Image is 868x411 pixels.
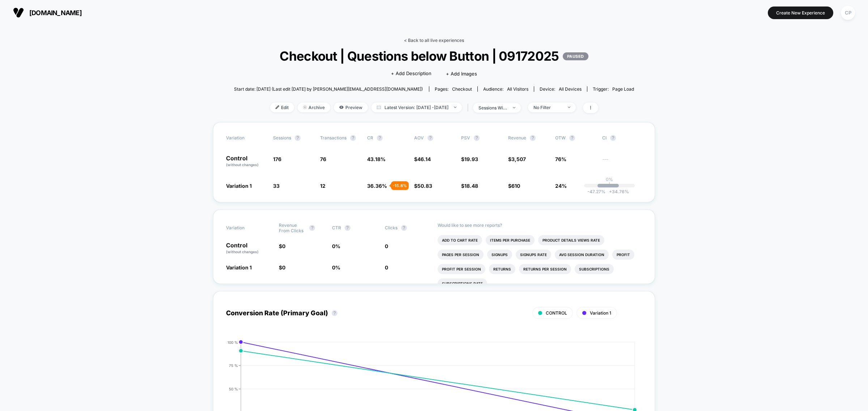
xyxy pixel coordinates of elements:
li: Subscriptions [575,264,614,274]
li: Signups [487,250,512,260]
span: Transactions [320,135,346,140]
span: Sessions [273,135,291,140]
span: 33 [273,183,280,189]
span: Page Load [612,86,634,92]
span: -47.27 % [587,189,605,194]
div: - 15.8 % [391,181,409,190]
span: $ [279,243,285,249]
span: 3,507 [511,156,526,162]
span: $ [414,183,432,189]
li: Returns Per Session [519,264,571,274]
button: ? [350,135,356,141]
li: Items Per Purchase [486,235,535,245]
li: Signups Rate [516,250,551,260]
button: ? [309,225,315,231]
div: sessions with impression [478,105,507,111]
li: Returns [489,264,515,274]
div: Pages: [435,86,472,92]
p: | [609,182,610,187]
div: CP [841,6,855,20]
li: Avg Session Duration [555,250,609,260]
span: $ [508,183,520,189]
p: Control [226,242,272,255]
li: Subscriptions Rate [438,278,487,289]
li: Pages Per Session [438,250,484,260]
button: [DOMAIN_NAME] [11,7,84,18]
span: (without changes) [226,250,259,254]
span: Variation [226,135,266,141]
button: ? [569,135,575,141]
button: ? [401,225,407,231]
span: Variation [226,222,266,233]
span: PSV [461,135,470,140]
span: $ [461,156,478,162]
span: Variation 1 [590,310,611,316]
span: 176 [273,156,281,162]
img: edit [276,105,279,109]
button: ? [332,310,337,316]
span: checkout [452,86,472,92]
span: $ [414,156,431,162]
span: 46.14 [417,156,431,162]
span: Start date: [DATE] (Last edit [DATE] by [PERSON_NAME][EMAIL_ADDRESS][DOMAIN_NAME]) [234,86,423,92]
p: PAUSED [563,52,588,60]
img: Visually logo [13,7,24,18]
li: Product Details Views Rate [538,235,604,245]
span: 610 [511,183,520,189]
span: 18.48 [464,183,478,189]
span: 36.36 % [367,183,387,189]
img: end [568,107,570,108]
span: Variation 1 [226,264,252,271]
span: CR [367,135,373,140]
span: | [465,103,473,113]
span: 19.93 [464,156,478,162]
span: 76% [555,156,566,162]
span: Archive [298,103,330,112]
span: + [609,189,612,194]
span: (without changes) [226,163,259,167]
span: Revenue [508,135,526,140]
span: 50.83 [417,183,432,189]
span: 24% [555,183,567,189]
span: Variation 1 [226,183,252,189]
button: ? [610,135,616,141]
li: Profit Per Session [438,264,485,274]
span: 43.18 % [367,156,386,162]
button: ? [295,135,301,141]
button: CP [839,5,857,20]
span: 0 [385,264,388,271]
span: 12 [320,183,325,189]
div: No Filter [533,105,562,110]
span: Clicks [385,225,397,230]
span: 0 [282,243,285,249]
span: Latest Version: [DATE] - [DATE] [371,103,462,112]
p: 0% [606,177,613,182]
span: Checkout | Questions below Button | 09172025 [254,48,614,64]
button: ? [474,135,480,141]
li: Profit [612,250,634,260]
span: Revenue From Clicks [279,222,306,233]
p: Control [226,155,266,168]
span: Device: [534,86,587,92]
span: 0 % [332,264,340,271]
span: CI [602,135,642,141]
button: ? [377,135,383,141]
span: All Visitors [507,86,528,92]
span: $ [508,156,526,162]
span: Edit [270,103,294,112]
span: 0 % [332,243,340,249]
p: Would like to see more reports? [438,222,642,228]
span: CTR [332,225,341,230]
span: Preview [334,103,368,112]
img: end [513,107,515,108]
li: Add To Cart Rate [438,235,482,245]
span: 76 [320,156,326,162]
span: OTW [555,135,595,141]
button: ? [530,135,536,141]
span: CONTROL [546,310,567,316]
span: 0 [282,264,285,271]
a: < Back to all live experiences [404,38,464,43]
img: calendar [377,105,381,109]
tspan: 50 % [229,386,238,391]
div: Audience: [483,86,528,92]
